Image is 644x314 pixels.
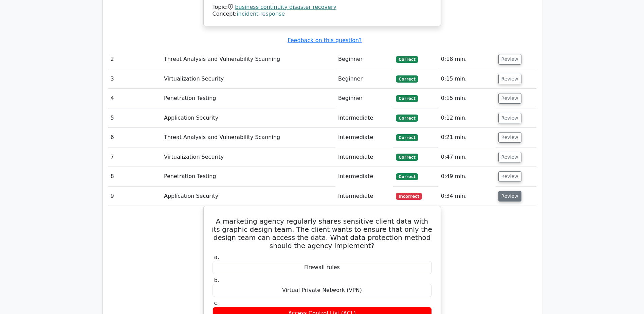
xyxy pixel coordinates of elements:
td: 0:47 min. [438,147,496,167]
button: Review [498,54,521,65]
td: Penetration Testing [161,89,335,108]
td: Beginner [335,50,393,69]
td: 7 [108,147,161,167]
td: 4 [108,89,161,108]
button: Review [498,93,521,104]
td: Intermediate [335,147,393,167]
button: Review [498,171,521,182]
td: Beginner [335,69,393,89]
span: Correct [396,95,418,102]
span: Correct [396,154,418,160]
button: Review [498,152,521,162]
div: Firewall rules [213,261,432,274]
td: 9 [108,187,161,206]
td: Virtualization Security [161,147,335,167]
td: 3 [108,69,161,89]
a: business continuity disaster recovery [235,4,336,10]
td: 0:49 min. [438,167,496,186]
td: Intermediate [335,108,393,128]
td: 0:12 min. [438,108,496,128]
span: Correct [396,173,418,180]
span: Correct [396,75,418,82]
span: Correct [396,56,418,63]
div: Concept: [213,11,432,18]
td: Threat Analysis and Vulnerability Scanning [161,128,335,147]
td: 0:15 min. [438,69,496,89]
h5: A marketing agency regularly shares sensitive client data with its graphic design team. The clien... [212,217,433,250]
td: Intermediate [335,167,393,186]
span: c. [214,300,219,306]
td: Beginner [335,89,393,108]
span: Correct [396,115,418,121]
button: Review [498,132,521,143]
td: 0:18 min. [438,50,496,69]
td: Intermediate [335,128,393,147]
td: Virtualization Security [161,69,335,89]
td: 0:15 min. [438,89,496,108]
td: 8 [108,167,161,186]
div: Topic: [213,4,432,11]
span: a. [214,254,219,260]
button: Review [498,113,521,123]
td: Penetration Testing [161,167,335,186]
td: Application Security [161,108,335,128]
td: 6 [108,128,161,147]
td: Threat Analysis and Vulnerability Scanning [161,50,335,69]
td: Intermediate [335,187,393,206]
div: Virtual Private Network (VPN) [213,284,432,297]
a: Feedback on this question? [288,37,362,43]
td: 5 [108,108,161,128]
span: Correct [396,134,418,141]
span: Incorrect [396,193,422,199]
td: 2 [108,50,161,69]
a: incident response [237,11,285,17]
span: b. [214,277,219,283]
td: 0:21 min. [438,128,496,147]
td: Application Security [161,187,335,206]
button: Review [498,74,521,84]
button: Review [498,191,521,202]
td: 0:34 min. [438,187,496,206]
